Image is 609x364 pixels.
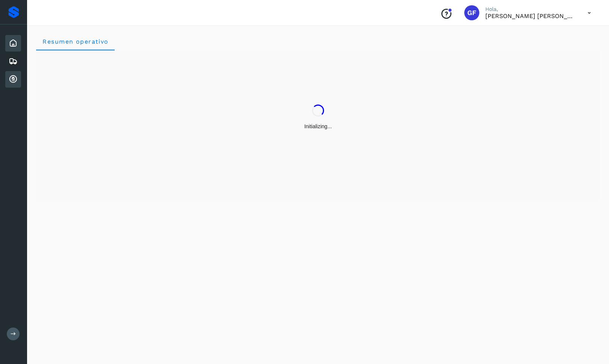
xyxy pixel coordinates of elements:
div: Cuentas por cobrar [5,71,21,88]
span: Resumen operativo [42,38,109,45]
div: Embarques [5,53,21,70]
div: Inicio [5,35,21,52]
p: Gabriel Falcon Aguirre [485,12,576,20]
p: Hola, [485,6,576,12]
